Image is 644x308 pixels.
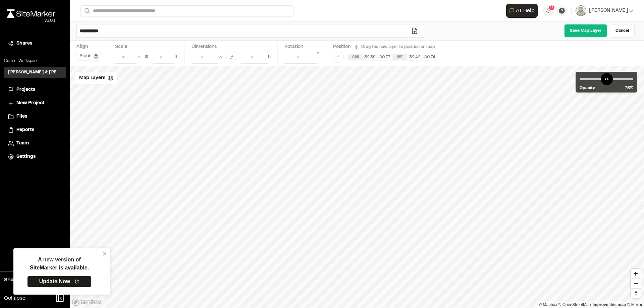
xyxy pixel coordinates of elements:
a: Add/Change File [407,27,422,34]
canvas: Map [70,66,644,308]
span: 17 [550,4,554,10]
div: in [137,54,140,61]
a: Save Map Layer [564,24,607,38]
div: 32.39 , -80.77 [362,54,393,60]
span: Map Layers [79,74,105,82]
span: Reports [16,126,34,134]
span: AI Help [516,7,535,15]
span: Opacity [580,85,595,91]
div: Drag the new layer to position on map [355,44,435,50]
div: Open AI Assistant [506,4,540,18]
button: Search [80,5,93,16]
span: Shares [16,40,32,47]
a: Maxar [627,302,642,307]
div: Scale [115,43,127,51]
button: Zoom out [631,279,641,288]
a: OpenStreetMap [558,302,591,307]
div: = [144,52,149,63]
div: h [268,54,271,61]
button: Point [76,52,101,61]
div: Dimensions [192,43,271,51]
p: A new version of SiteMarker is available. [30,256,89,272]
button: Open AI Assistant [506,4,538,18]
a: Shares [8,40,62,47]
a: Settings [8,153,62,161]
div: Rotation [284,43,319,51]
span: Files [16,113,27,120]
div: w [218,54,222,61]
a: Cancel [610,24,635,38]
span: Share Workspace [4,276,49,284]
button: Zoom in [631,269,641,279]
div: 32.42 , -80.74 [407,54,438,60]
span: New Project [16,100,45,107]
a: Mapbox [539,302,557,307]
h3: [PERSON_NAME] & [PERSON_NAME] Inc. [8,69,62,75]
a: Projects [8,86,62,94]
p: Current Workspace [4,58,66,64]
div: ° [317,51,319,64]
div: ft [174,54,178,61]
a: Reports [8,126,62,134]
span: Team [16,140,29,147]
button: Lock Map Layer Position [333,52,344,63]
button: [PERSON_NAME] [576,5,633,16]
img: rebrand.png [7,9,55,18]
div: Oh geez...please don't... [7,18,55,24]
div: Align [76,43,101,51]
span: Zoom out [631,279,641,288]
button: close [103,251,107,256]
div: Position [333,43,351,51]
span: [PERSON_NAME] [589,7,628,14]
a: Map feedback [593,302,626,307]
span: 75 % [625,85,633,91]
a: Team [8,140,62,147]
div: SW 32.3914515413314, -80.7707726759203 | NE 32.4187255659248, -80.7441083385504 [348,54,438,61]
img: User [576,5,586,16]
a: New Project [8,100,62,107]
div: NE [393,54,407,60]
span: Collapse [4,294,25,302]
span: Settings [16,153,36,161]
a: Update Now [27,276,92,287]
button: 17 [543,5,554,16]
a: Files [8,113,62,120]
button: Reset bearing to north [631,288,641,298]
span: Projects [16,86,35,94]
div: SW [348,54,362,60]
